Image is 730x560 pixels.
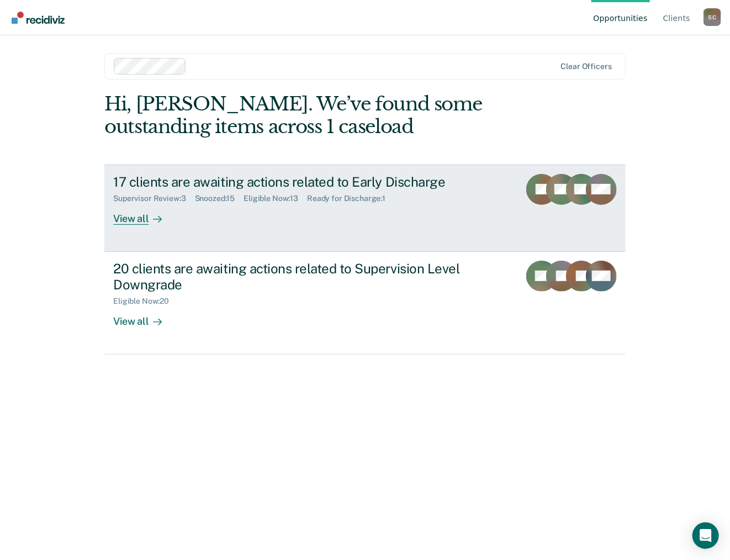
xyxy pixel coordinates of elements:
button: Profile dropdown button [703,8,721,26]
div: Snoozed : 15 [195,194,244,203]
div: Clear officers [561,62,612,71]
img: Recidiviz [12,12,65,24]
div: Supervisor Review : 3 [113,194,194,203]
a: 17 clients are awaiting actions related to Early DischargeSupervisor Review:3Snoozed:15Eligible N... [104,165,626,252]
div: S C [703,8,721,26]
div: Eligible Now : 13 [244,194,307,203]
div: View all [113,203,175,225]
div: 17 clients are awaiting actions related to Early Discharge [113,174,501,190]
div: Hi, [PERSON_NAME]. We’ve found some outstanding items across 1 caseload [104,93,521,138]
div: Eligible Now : 20 [113,297,178,306]
div: 20 clients are awaiting actions related to Supervision Level Downgrade [113,261,501,293]
a: 20 clients are awaiting actions related to Supervision Level DowngradeEligible Now:20View all [104,252,626,355]
div: Open Intercom Messenger [692,522,719,549]
div: Ready for Discharge : 1 [307,194,394,203]
div: View all [113,306,175,327]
